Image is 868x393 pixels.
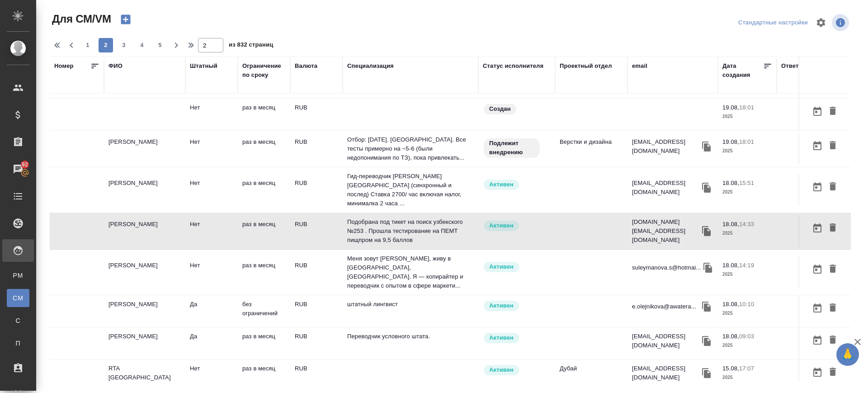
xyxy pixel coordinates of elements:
[632,179,700,197] p: [EMAIL_ADDRESS][DOMAIN_NAME]
[185,295,238,327] td: Да
[722,309,772,318] p: 2025
[242,62,286,80] div: Ограничение по сроку
[722,301,739,308] p: 18.08,
[825,261,840,278] button: Удалить
[489,301,514,310] p: Активен
[115,12,137,27] button: Создать
[632,263,701,272] p: suleymanova.s@hotmai...
[555,133,627,165] td: Верстки и дизайна
[632,364,700,382] p: [EMAIL_ADDRESS][DOMAIN_NAME]
[722,147,772,156] p: 2025
[11,339,25,348] span: П
[347,300,474,309] p: штатный лингвист
[489,180,514,189] p: Активен
[290,327,343,359] td: RUB
[739,262,754,269] p: 14:19
[483,261,551,273] div: Рядовой исполнитель: назначай с учетом рейтинга
[810,220,825,237] button: Открыть календарь загрузки
[632,62,647,71] div: email
[238,99,290,130] td: раз в месяц
[489,221,514,230] p: Активен
[185,360,238,391] td: Нет
[185,133,238,165] td: Нет
[238,133,290,165] td: раз в месяц
[810,261,825,278] button: Открыть календарь загрузки
[700,366,713,380] button: Скопировать
[295,62,317,71] div: Валюта
[825,300,840,317] button: Удалить
[739,333,754,340] p: 09:03
[825,137,840,154] button: Удалить
[104,295,185,327] td: [PERSON_NAME]
[190,62,217,71] div: Штатный
[722,373,772,382] p: 2025
[7,289,29,307] a: CM
[238,174,290,206] td: раз в месяц
[290,215,343,247] td: RUB
[700,224,713,238] button: Скопировать
[781,62,828,71] div: Ответственный
[185,215,238,247] td: Нет
[825,364,840,381] button: Удалить
[739,365,754,372] p: 17:07
[700,140,713,153] button: Скопировать
[722,333,739,340] p: 18.08,
[810,103,825,120] button: Открыть календарь загрузки
[483,220,551,232] div: Рядовой исполнитель: назначай с учетом рейтинга
[2,158,34,180] a: 92
[722,138,739,145] p: 19.08,
[7,266,29,284] a: PM
[185,327,238,359] td: Да
[108,62,123,71] div: ФИО
[104,360,185,391] td: RTA [GEOGRAPHIC_DATA]
[347,172,474,208] p: Гид-переводчик [PERSON_NAME] [GEOGRAPHIC_DATA] (синхронный и послед) Ставка 2700/ час включая нал...
[722,104,739,111] p: 19.08,
[722,365,739,372] p: 15.08,
[560,62,612,71] div: Проектный отдел
[290,99,343,130] td: RUB
[555,360,627,391] td: Дубай
[739,221,754,227] p: 14:33
[347,332,474,341] p: Переводчик условного штата.
[54,62,74,71] div: Номер
[825,220,840,237] button: Удалить
[153,38,167,52] button: 5
[739,180,754,186] p: 15:51
[632,332,700,350] p: [EMAIL_ADDRESS][DOMAIN_NAME]
[489,365,514,374] p: Активен
[722,341,772,350] p: 2025
[489,139,534,157] p: Подлежит внедрению
[736,16,810,30] div: split button
[290,256,343,288] td: RUB
[483,364,551,376] div: Рядовой исполнитель: назначай с учетом рейтинга
[739,301,754,308] p: 10:10
[80,38,95,52] button: 1
[104,256,185,288] td: [PERSON_NAME]
[185,256,238,288] td: Нет
[290,360,343,391] td: RUB
[722,221,739,227] p: 18.08,
[825,332,840,349] button: Удалить
[104,174,185,206] td: [PERSON_NAME]
[16,160,33,169] span: 92
[700,181,713,194] button: Скопировать
[238,295,290,327] td: без ограничений
[185,99,238,130] td: Нет
[739,138,754,145] p: 18:01
[810,300,825,317] button: Открыть календарь загрузки
[701,261,715,275] button: Скопировать
[238,360,290,391] td: раз в месяц
[810,137,825,154] button: Открыть календарь загрузки
[483,332,551,344] div: Рядовой исполнитель: назначай с учетом рейтинга
[489,104,511,114] p: Создан
[238,215,290,247] td: раз в месяц
[489,262,514,271] p: Активен
[11,294,25,303] span: CM
[80,41,95,50] span: 1
[722,188,772,197] p: 2025
[722,62,763,80] div: Дата создания
[347,62,394,71] div: Специализация
[700,334,713,348] button: Скопировать
[104,133,185,165] td: [PERSON_NAME]
[810,364,825,381] button: Открыть календарь загрузки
